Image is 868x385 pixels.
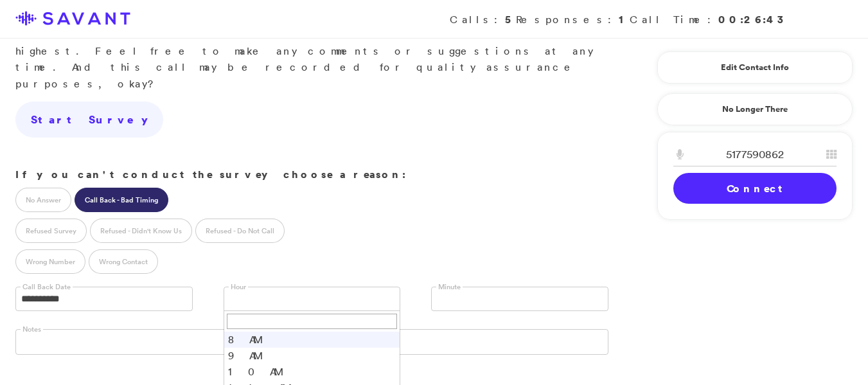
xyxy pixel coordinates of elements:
[657,93,853,125] a: No Longer There
[505,12,516,26] strong: 5
[195,219,285,243] label: Refused - Do Not Call
[718,12,788,26] strong: 00:26:43
[436,282,463,292] label: Minute
[15,188,71,212] label: No Answer
[224,348,400,364] li: 9 AM
[90,219,192,243] label: Refused - Didn't Know Us
[224,332,400,348] li: 8 AM
[21,282,73,292] label: Call Back Date
[229,282,248,292] label: Hour
[15,102,163,138] a: Start Survey
[15,249,85,274] label: Wrong Number
[673,173,837,204] a: Connect
[75,188,168,212] label: Call Back - Bad Timing
[673,57,837,78] a: Edit Contact Info
[619,12,630,26] strong: 1
[224,364,400,380] li: 10 AM
[15,167,406,181] strong: If you can't conduct the survey choose a reason:
[15,219,87,243] label: Refused Survey
[89,249,158,274] label: Wrong Contact
[21,325,43,334] label: Notes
